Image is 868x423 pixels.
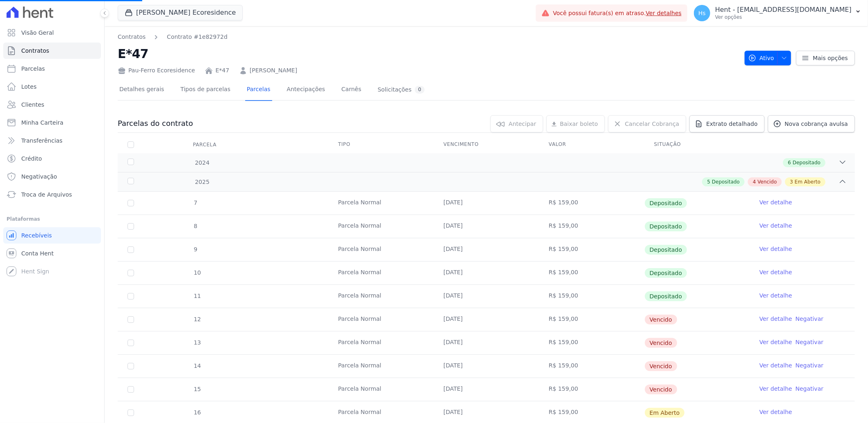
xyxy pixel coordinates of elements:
span: Você possui fatura(s) em atraso. [553,9,682,18]
span: 7 [193,199,197,206]
td: Parcela Normal [328,192,434,215]
a: Ver detalhe [759,268,792,276]
span: Depositado [645,198,687,208]
span: Transferências [21,137,63,145]
td: Parcela Normal [328,378,434,401]
a: Crédito [3,150,101,167]
span: Depositado [645,268,687,278]
td: R$ 159,00 [539,192,644,215]
span: 5 [707,178,710,186]
a: Ver detalhe [759,408,792,416]
span: Extrato detalhado [706,120,758,128]
span: 15 [193,386,201,392]
div: Parcela [183,137,226,153]
a: Negativar [796,316,824,322]
a: Nova cobrança avulsa [768,115,855,132]
span: Vencido [645,338,677,348]
span: 13 [193,339,201,346]
span: 11 [193,293,201,299]
td: R$ 159,00 [539,308,644,331]
a: Conta Hent [3,245,101,262]
a: [PERSON_NAME] [250,66,297,75]
a: Ver detalhe [759,222,792,230]
p: Hent - [EMAIL_ADDRESS][DOMAIN_NAME] [715,6,852,14]
span: 14 [193,363,201,369]
td: Parcela Normal [328,331,434,354]
span: Depositado [645,245,687,255]
a: Parcelas [3,60,101,77]
a: Extrato detalhado [689,115,765,132]
a: Ver detalhe [759,291,792,300]
td: [DATE] [434,238,539,261]
span: Parcelas [21,65,45,73]
input: Só é possível selecionar pagamentos em aberto [128,246,134,253]
span: Em Aberto [645,408,685,418]
span: Troca de Arquivos [21,190,72,199]
input: default [128,363,134,369]
a: Ver detalhe [759,315,792,323]
span: Depositado [712,178,740,186]
a: Negativação [3,168,101,185]
td: Parcela Normal [328,355,434,378]
span: Negativação [21,172,57,181]
span: 4 [753,178,756,186]
td: R$ 159,00 [539,238,644,261]
a: Contrato #1e82972d [167,33,227,41]
div: 0 [415,86,425,94]
button: Hs Hent - [EMAIL_ADDRESS][DOMAIN_NAME] Ver opções [687,2,868,25]
h3: Parcelas do contrato [118,119,193,128]
a: Parcelas [245,79,272,101]
p: Ver opções [715,14,852,20]
a: Negativar [796,339,824,345]
a: Ver detalhe [759,198,792,206]
nav: Breadcrumb [118,33,228,41]
span: 8 [193,223,197,229]
a: Antecipações [285,79,327,101]
div: Pau-Ferro Ecoresidence [118,66,195,75]
td: R$ 159,00 [539,331,644,354]
span: Clientes [21,101,44,109]
td: [DATE] [434,308,539,331]
a: Minha Carteira [3,114,101,131]
button: [PERSON_NAME] Ecoresidence [118,5,243,20]
button: Ativo [745,51,792,65]
span: 9 [193,246,197,253]
a: Negativar [796,385,824,392]
span: 6 [788,159,791,166]
span: Vencido [758,178,777,186]
span: Minha Carteira [21,119,63,127]
a: Ver detalhe [759,361,792,369]
td: [DATE] [434,355,539,378]
a: Contratos [118,33,145,41]
span: Depositado [793,159,821,166]
td: Parcela Normal [328,238,434,261]
span: Ativo [748,51,774,65]
a: Solicitações0 [376,79,426,101]
a: Contratos [3,43,101,59]
td: R$ 159,00 [539,285,644,308]
nav: Breadcrumb [118,33,738,41]
span: Depositado [645,291,687,301]
td: [DATE] [434,285,539,308]
span: Vencido [645,385,677,394]
span: 10 [193,269,201,276]
th: Vencimento [434,136,539,153]
span: Recebíveis [21,231,52,239]
span: Hs [698,10,706,16]
a: Lotes [3,78,101,95]
td: [DATE] [434,262,539,284]
th: Situação [644,136,750,153]
input: Só é possível selecionar pagamentos em aberto [128,270,134,276]
a: Troca de Arquivos [3,186,101,203]
div: Solicitações [378,86,425,94]
input: default [128,410,134,416]
td: [DATE] [434,378,539,401]
span: 3 [790,178,793,186]
span: Vencido [645,315,677,325]
td: R$ 159,00 [539,378,644,401]
input: Só é possível selecionar pagamentos em aberto [128,293,134,300]
td: Parcela Normal [328,308,434,331]
span: 12 [193,316,201,322]
td: Parcela Normal [328,215,434,238]
td: Parcela Normal [328,262,434,284]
